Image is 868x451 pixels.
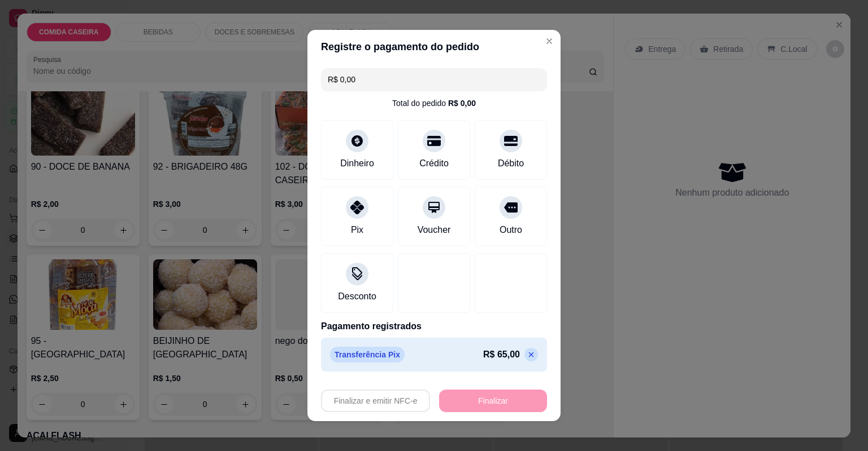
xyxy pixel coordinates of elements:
[500,223,522,237] div: Outro
[483,348,520,361] p: R$ 65,00
[321,320,547,333] p: Pagamento registrados
[328,68,540,91] input: Ex.: hambúrguer de cordeiro
[307,30,561,64] header: Registre o pagamento do pedido
[338,290,376,303] div: Desconto
[351,223,363,237] div: Pix
[498,157,524,170] div: Débito
[419,157,449,170] div: Crédito
[540,32,558,50] button: Close
[392,98,476,109] div: Total do pedido
[418,223,451,237] div: Voucher
[330,347,405,362] p: Transferência Pix
[448,98,476,109] div: R$ 0,00
[340,157,374,170] div: Dinheiro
